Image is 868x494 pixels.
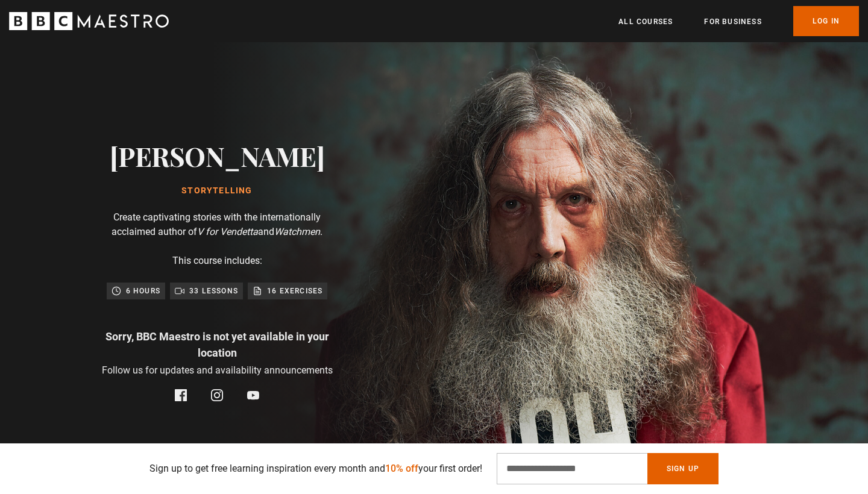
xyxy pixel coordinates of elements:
[704,16,761,28] a: For business
[618,6,859,36] nav: Primary
[9,12,169,30] svg: BBC Maestro
[274,226,320,237] i: Watchmen
[96,328,338,361] p: Sorry, BBC Maestro is not yet available in your location
[126,285,160,297] p: 6 hours
[172,254,262,268] p: This course includes:
[149,461,482,476] p: Sign up to get free learning inspiration every month and your first order!
[793,6,859,36] a: Log In
[110,186,325,196] h1: Storytelling
[267,285,322,297] p: 16 exercises
[96,210,338,239] p: Create captivating stories with the internationally acclaimed author of and .
[197,226,258,237] i: V for Vendetta
[189,285,238,297] p: 33 lessons
[618,16,673,28] a: All Courses
[647,453,719,484] button: Sign Up
[385,463,418,474] span: 10% off
[110,140,325,171] h2: [PERSON_NAME]
[102,363,333,378] p: Follow us for updates and availability announcements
